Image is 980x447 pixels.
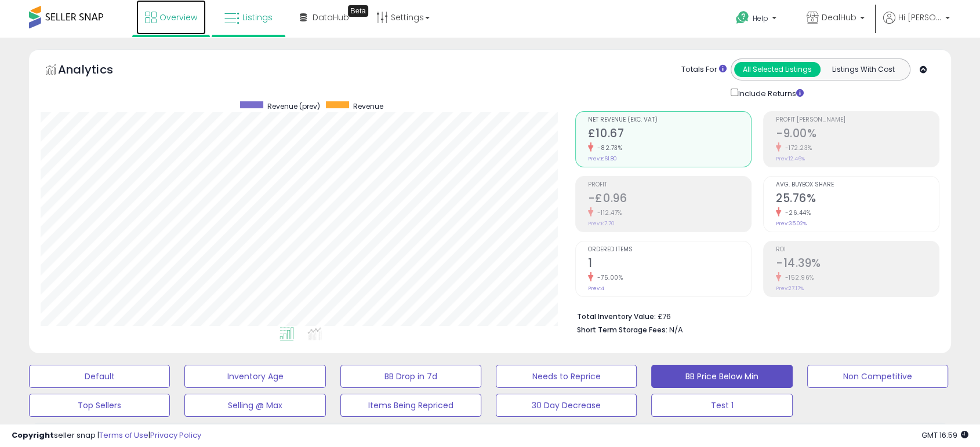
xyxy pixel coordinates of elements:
[781,273,814,282] small: -152.96%
[781,144,812,152] small: -172.23%
[735,10,750,25] i: Get Help
[593,273,623,282] small: -75.00%
[99,430,148,441] a: Terms of Use
[651,394,792,417] button: Test 1
[184,365,325,388] button: Inventory Age
[776,247,939,253] span: ROI
[651,365,792,388] button: BB Price Below Min
[340,365,481,388] button: BB Drop in 7d
[29,394,170,417] button: Top Sellers
[340,394,481,417] button: Items Being Repriced
[588,247,751,253] span: Ordered Items
[681,64,727,75] div: Totals For
[242,12,273,23] span: Listings
[776,117,939,123] span: Profit [PERSON_NAME]
[588,257,751,272] h2: 1
[150,430,201,441] a: Privacy Policy
[588,117,751,123] span: Net Revenue (Exc. VAT)
[588,192,751,207] h2: -£0.96
[722,86,818,100] div: Include Returns
[588,127,751,142] h2: £10.67
[822,12,856,23] span: DealHub
[734,62,821,77] button: All Selected Listings
[12,430,201,441] div: seller snap | |
[781,208,811,217] small: -26.44%
[921,430,968,441] span: 2025-09-11 16:59 GMT
[776,182,939,188] span: Avg. Buybox Share
[898,12,942,23] span: Hi [PERSON_NAME]
[669,324,683,335] span: N/A
[593,144,623,152] small: -82.73%
[496,365,637,388] button: Needs to Reprice
[776,285,804,292] small: Prev: 27.17%
[58,61,136,80] h5: Analytics
[184,394,325,417] button: Selling @ Max
[588,155,617,162] small: Prev: £61.80
[577,312,656,321] b: Total Inventory Value:
[348,5,368,17] div: Tooltip anchor
[159,12,197,23] span: Overview
[577,309,931,323] li: £76
[776,155,805,162] small: Prev: 12.46%
[29,365,170,388] button: Default
[588,220,615,227] small: Prev: £7.70
[807,365,948,388] button: Non Competitive
[353,101,383,111] span: Revenue
[776,127,939,142] h2: -9.00%
[267,101,320,111] span: Revenue (prev)
[776,257,939,272] h2: -14.39%
[727,2,788,38] a: Help
[593,208,622,217] small: -112.47%
[12,430,54,441] strong: Copyright
[588,182,751,188] span: Profit
[883,12,950,38] a: Hi [PERSON_NAME]
[776,220,807,227] small: Prev: 35.02%
[753,13,768,23] span: Help
[577,325,667,335] b: Short Term Storage Fees:
[776,192,939,207] h2: 25.76%
[588,285,604,292] small: Prev: 4
[820,62,906,77] button: Listings With Cost
[313,12,349,23] span: DataHub
[496,394,637,417] button: 30 Day Decrease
